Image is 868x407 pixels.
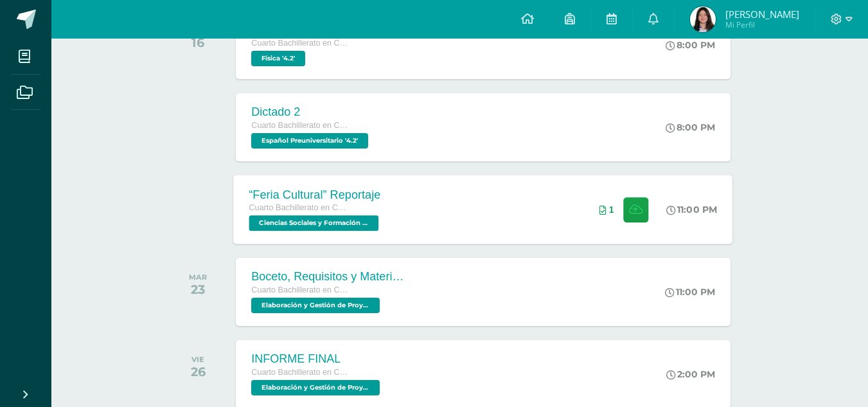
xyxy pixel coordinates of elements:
[251,39,348,48] span: Cuarto Bachillerato en Ciencias y Letras
[690,6,716,32] img: f569adfe20e9fe3c2d6cb57b6bfc406b.png
[251,298,380,313] span: Elaboración y Gestión de Proyectos '4.2'
[249,203,347,212] span: Cuarto Bachillerato en Ciencias y Letras
[251,105,371,119] div: Dictado 2
[251,285,348,294] span: Cuarto Bachillerato en Ciencias y Letras
[667,204,718,215] div: 11:00 PM
[191,355,206,364] div: VIE
[251,270,405,284] div: Boceto, Requisitos y Materiales
[725,8,799,21] span: [PERSON_NAME]
[251,352,383,366] div: INFORME FINAL
[251,380,380,395] span: Elaboración y Gestión de Proyectos '4.2'
[251,133,368,149] span: Español Preuniversitario '4.2'
[609,204,614,215] span: 1
[251,368,348,377] span: Cuarto Bachillerato en Ciencias y Letras
[249,215,379,231] span: Ciencias Sociales y Formación Ciudadana 4 '4.2'
[666,39,715,51] div: 8:00 PM
[189,35,207,50] div: 16
[725,19,799,30] span: Mi Perfil
[666,368,715,380] div: 2:00 PM
[251,51,305,66] span: Física '4.2'
[665,286,715,298] div: 11:00 PM
[599,204,614,215] div: Archivos entregados
[249,188,382,201] div: “Feria Cultural” Reportaje
[189,273,207,282] div: MAR
[666,122,715,133] div: 8:00 PM
[251,121,348,130] span: Cuarto Bachillerato en Ciencias y Letras
[189,282,207,297] div: 23
[191,364,206,379] div: 26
